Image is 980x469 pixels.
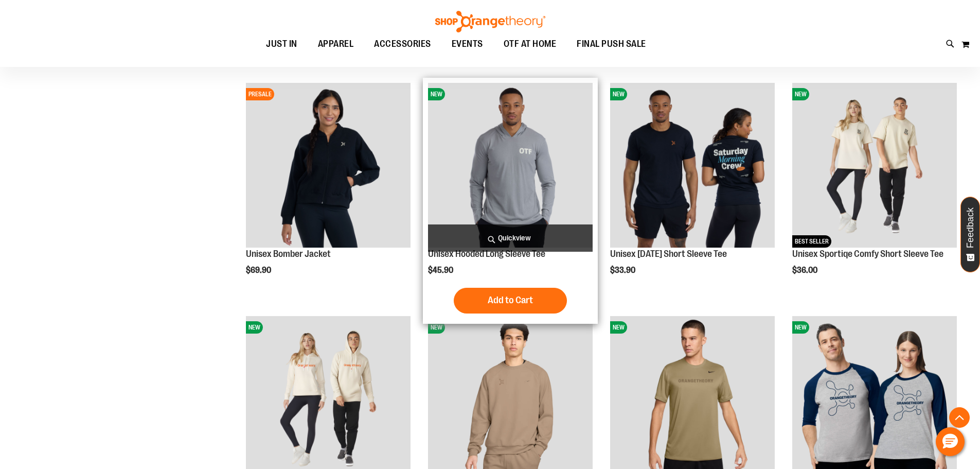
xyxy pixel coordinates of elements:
[960,197,980,272] button: Feedback - Show survey
[792,249,943,259] a: Unisex Sportiqe Comfy Short Sleeve Tee
[452,32,483,56] span: EVENTS
[610,83,775,248] img: Image of Unisex Saturday Tee
[610,88,627,100] span: NEW
[566,32,656,56] a: FINAL PUSH SALE
[374,32,431,56] span: ACCESSORIES
[792,88,809,100] span: NEW
[488,294,533,306] span: Add to Cart
[936,427,965,456] button: Hello, have a question? Let’s chat.
[246,88,274,100] span: PRESALE
[792,83,957,249] a: Unisex Sportiqe Comfy Short Sleeve TeeNEWBEST SELLER
[256,32,308,56] a: JUST IN
[441,32,493,56] a: EVENTS
[966,207,975,248] span: Feedback
[610,321,627,334] span: NEW
[787,78,962,301] div: product
[792,321,809,334] span: NEW
[246,266,273,275] span: $69.90
[792,235,831,248] span: BEST SELLER
[577,32,646,56] span: FINAL PUSH SALE
[610,83,775,249] a: Image of Unisex Saturday TeeNEW
[792,266,819,275] span: $36.00
[246,83,411,249] a: Image of Unisex Bomber JacketPRESALE
[318,32,354,56] span: APPAREL
[504,32,557,56] span: OTF AT HOME
[246,249,331,259] a: Unisex Bomber Jacket
[493,32,567,56] a: OTF AT HOME
[428,266,455,275] span: $45.90
[246,83,411,248] img: Image of Unisex Bomber Jacket
[428,224,593,252] a: Quickview
[246,321,263,334] span: NEW
[434,11,547,32] img: Shop Orangetheory
[364,32,441,56] a: ACCESSORIES
[949,407,970,428] button: Back To Top
[266,32,297,56] span: JUST IN
[308,32,364,56] a: APPAREL
[428,83,593,248] img: Image of Unisex Hooded LS Tee
[428,83,593,249] a: Image of Unisex Hooded LS TeeNEW
[610,249,727,259] a: Unisex [DATE] Short Sleeve Tee
[428,88,445,100] span: NEW
[241,78,416,301] div: product
[423,78,598,324] div: product
[605,78,780,301] div: product
[428,321,445,334] span: NEW
[454,288,567,314] button: Add to Cart
[428,249,545,259] a: Unisex Hooded Long Sleeve Tee
[792,83,957,248] img: Unisex Sportiqe Comfy Short Sleeve Tee
[610,266,637,275] span: $33.90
